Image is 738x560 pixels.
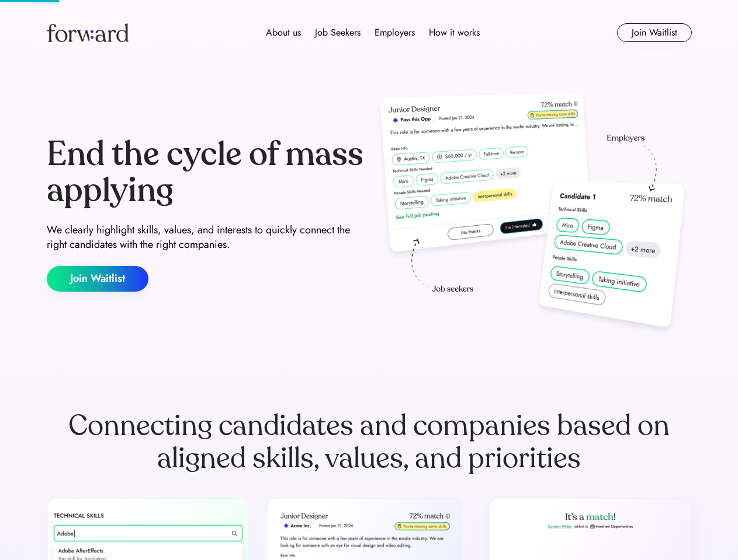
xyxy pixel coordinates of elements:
div: Employers [375,26,415,40]
div: About us [266,26,301,40]
div: Connecting candidates and companies based on aligned skills, values, and priorities [47,409,692,475]
div: End the cycle of mass applying [47,136,365,208]
img: hero-image.png [374,89,692,339]
div: How it works [429,26,480,40]
div: We clearly highlight skills, values, and interests to quickly connect the right candidates with t... [47,223,365,252]
div: Job Seekers [315,26,361,40]
img: Forward logo [47,23,129,42]
button: Join Waitlist [617,23,692,42]
button: Join Waitlist [47,266,148,292]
